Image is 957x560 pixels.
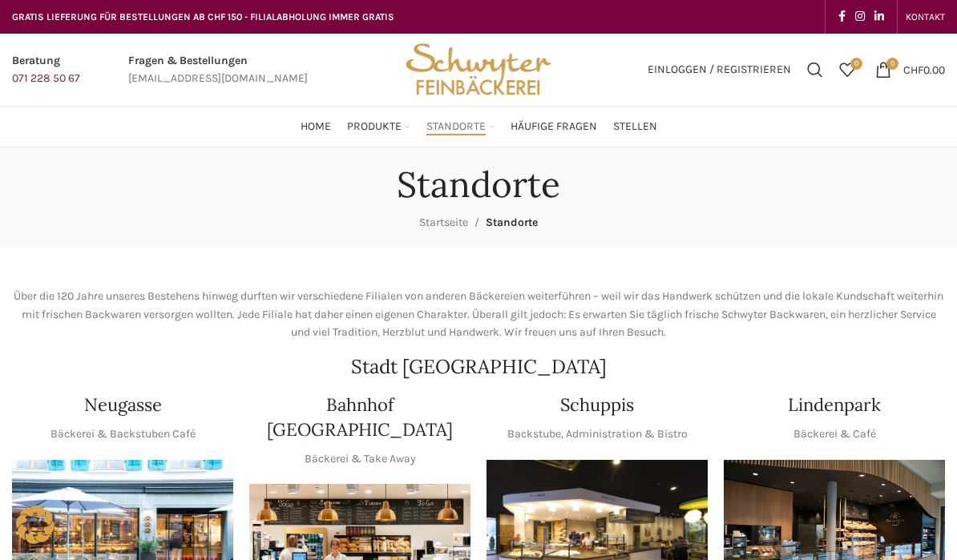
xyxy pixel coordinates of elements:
[793,425,876,443] p: Bäckerei & Café
[640,54,799,86] a: Einloggen / Registrieren
[347,119,402,135] span: Produkte
[507,425,688,443] p: Backstube, Administration & Bistro
[850,58,862,70] span: 0
[511,111,597,143] a: Häufige Fragen
[301,119,331,135] span: Home
[397,163,560,206] h1: Standorte
[400,34,557,106] img: Bäckerei Schwyter
[419,216,468,229] a: Startseite
[4,111,953,143] div: Main navigation
[301,111,331,143] a: Home
[305,450,416,468] p: Bäckerei & Take Away
[850,6,870,28] a: Instagram social link
[12,52,80,88] a: Infobox link
[511,119,597,135] span: Häufige Fragen
[834,6,850,28] a: Facebook social link
[426,119,486,135] span: Standorte
[903,62,923,76] span: CHF
[831,54,863,86] div: Meine Wunschliste
[84,393,162,417] h4: Neugasse
[906,1,945,33] a: KONTAKT
[831,54,863,86] a: 0
[12,288,945,341] p: Über die 120 Jahre unseres Bestehens hinweg durften wir verschiedene Filialen von anderen Bäckere...
[903,62,945,76] bdi: 0.00
[12,11,394,22] span: GRATIS LIEFERUNG FÜR BESTELLUNGEN AB CHF 150 - FILIALABHOLUNG IMMER GRATIS
[898,1,953,33] div: Secondary navigation
[50,425,196,443] p: Bäckerei & Backstuben Café
[128,52,308,88] a: Infobox link
[870,6,889,28] a: Linkedin social link
[613,119,657,135] span: Stellen
[249,393,470,442] h4: Bahnhof [GEOGRAPHIC_DATA]
[486,216,538,229] span: Standorte
[347,111,410,143] a: Produkte
[426,111,495,143] a: Standorte
[560,393,634,417] h4: Schuppis
[788,393,881,417] h4: Lindenpark
[648,64,791,75] span: Einloggen / Registrieren
[906,11,945,22] span: KONTAKT
[400,62,557,75] a: Site logo
[886,58,898,70] span: 0
[799,54,831,86] a: Suchen
[613,111,657,143] a: Stellen
[12,357,945,377] h2: Stadt [GEOGRAPHIC_DATA]
[867,54,953,86] a: 0 CHF0.00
